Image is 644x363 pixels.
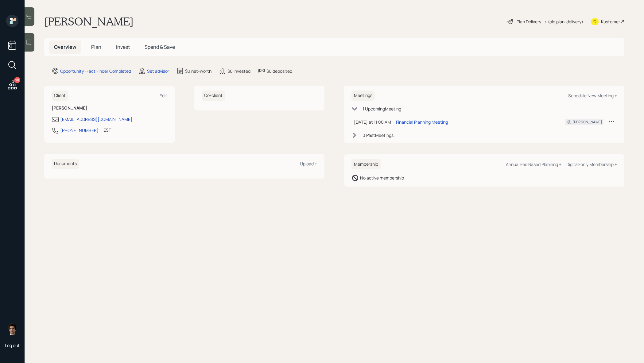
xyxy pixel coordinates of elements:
[185,68,211,74] div: $0 net-worth
[351,159,381,169] h6: Membership
[160,93,167,98] div: Edit
[52,91,68,101] h6: Client
[354,119,391,125] div: [DATE] at 11:00 AM
[6,323,18,335] img: harrison-schaefer-headshot-2.png
[14,77,20,83] div: 28
[396,119,448,125] div: Financial Planning Meeting
[91,44,101,50] span: Plan
[568,93,617,98] div: Schedule New Meeting +
[566,161,617,167] div: Digital-only Membership +
[544,18,583,25] div: • (old plan-delivery)
[103,127,111,133] div: EST
[60,68,131,74] div: Opportunity · Fact Finder Completed
[351,91,375,101] h6: Meetings
[147,68,169,74] div: Set advisor
[227,68,250,74] div: $0 invested
[54,44,76,50] span: Overview
[202,91,225,101] h6: Co-client
[360,175,404,181] div: No active membership
[5,342,20,348] div: Log out
[60,116,132,122] div: [EMAIL_ADDRESS][DOMAIN_NAME]
[363,132,394,138] div: 0 Past Meeting s
[572,119,602,125] div: [PERSON_NAME]
[60,127,99,133] div: [PHONE_NUMBER]
[506,161,561,167] div: Annual Fee Based Planning +
[363,106,401,112] div: 1 Upcoming Meeting
[116,44,130,50] span: Invest
[44,15,134,28] h1: [PERSON_NAME]
[601,18,620,25] div: Kustomer
[52,159,79,169] h6: Documents
[52,106,167,111] h6: [PERSON_NAME]
[517,18,541,25] div: Plan Delivery
[266,68,292,74] div: $0 deposited
[300,161,317,167] div: Upload +
[145,44,175,50] span: Spend & Save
